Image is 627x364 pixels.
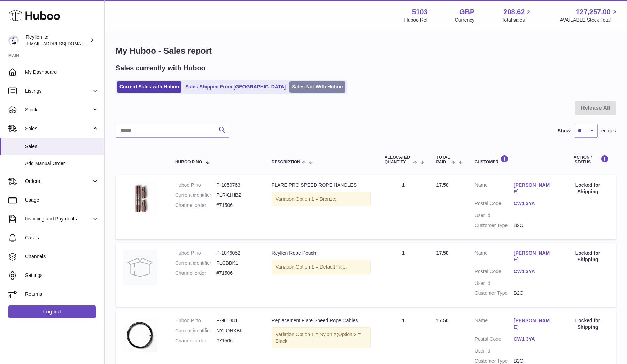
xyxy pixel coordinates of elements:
img: reyllen@reyllen.com [8,35,19,46]
span: Stock [25,107,92,113]
dd: B2C [514,222,553,229]
div: Locked for Shipping [567,250,609,263]
div: Replacement Flare Speed Rope Cables [272,317,371,324]
img: no-photo.jpg [123,250,157,285]
dt: Postal Code [475,200,514,209]
td: 1 [378,175,429,239]
div: Currency [455,17,475,23]
a: Current Sales with Huboo [117,81,181,93]
dt: User Id [475,212,514,219]
span: 17.50 [436,318,449,323]
strong: 5103 [412,7,428,17]
dt: Current identifier [175,192,216,199]
dd: #71506 [216,338,257,344]
dt: Postal Code [475,336,514,344]
span: Option 1 = Nylon X; [296,332,338,337]
span: ALLOCATED Quantity [385,155,411,164]
dd: #71506 [216,202,257,209]
dd: FLRX1HBZ [216,192,257,199]
span: Total sales [502,17,533,23]
span: Option 1 = Bronze; [296,196,336,202]
span: Listings [25,88,92,94]
span: 208.62 [503,7,525,17]
span: Channels [25,253,99,260]
a: [PERSON_NAME] [514,182,553,195]
dd: #71506 [216,270,257,277]
dd: NYLONXBK [216,327,257,334]
span: AVAILABLE Stock Total [560,17,619,23]
span: Option 1 = Default Title; [296,264,347,270]
a: Sales Not With Huboo [289,81,345,93]
dt: Channel order [175,202,216,209]
a: 127,257.00 AVAILABLE Stock Total [560,7,619,23]
a: Sales Shipped From [GEOGRAPHIC_DATA] [183,81,288,93]
dd: B2C [514,290,553,296]
dt: Current identifier [175,260,216,266]
dt: Current identifier [175,327,216,334]
dd: P-1046052 [216,250,257,256]
dt: Customer Type [475,290,514,296]
span: Sales [25,125,92,132]
span: Returns [25,291,99,297]
dt: Name [475,182,514,197]
dt: Postal Code [475,268,514,277]
span: [EMAIL_ADDRESS][DOMAIN_NAME] [26,41,102,46]
dt: Name [475,250,514,265]
dt: Huboo P no [175,250,216,256]
span: Total paid [436,155,450,164]
dd: P-965381 [216,317,257,324]
div: Reyllen Rope Pouch [272,250,371,256]
dt: Channel order [175,270,216,277]
td: 1 [378,243,429,307]
span: Settings [25,272,99,279]
span: 127,257.00 [576,7,611,17]
dt: Huboo P no [175,182,216,188]
div: Variation: [272,327,371,348]
dt: User Id [475,348,514,354]
label: Show [558,127,571,134]
span: My Dashboard [25,69,99,76]
div: Reyllen ltd. [26,34,88,47]
strong: GBP [459,7,474,17]
dd: P-1050763 [216,182,257,188]
h1: My Huboo - Sales report [116,45,616,56]
span: Description [272,160,300,164]
a: CW1 3YA [514,200,553,207]
div: Customer [475,155,553,164]
a: 208.62 Total sales [502,7,533,23]
div: Variation: [272,192,371,206]
span: 17.50 [436,250,449,256]
dt: Huboo P no [175,317,216,324]
span: Huboo P no [175,160,202,164]
span: Orders [25,178,92,185]
img: 51031718917769.jpg [123,317,157,352]
span: 17.50 [436,182,449,188]
dt: User Id [475,280,514,287]
dt: Customer Type [475,222,514,229]
a: CW1 3YA [514,268,553,275]
div: Locked for Shipping [567,182,609,195]
span: Cases [25,234,99,241]
span: Usage [25,197,99,203]
span: entries [601,127,616,134]
span: Invoicing and Payments [25,216,92,222]
dd: FLCBBK1 [216,260,257,266]
a: CW1 3YA [514,336,553,342]
dt: Channel order [175,338,216,344]
a: [PERSON_NAME] [514,250,553,263]
a: [PERSON_NAME] [514,317,553,331]
dt: Name [475,317,514,332]
div: Huboo Ref [404,17,428,23]
div: Locked for Shipping [567,317,609,331]
div: FLARE PRO SPEED ROPE HANDLES [272,182,371,188]
div: Variation: [272,260,371,274]
span: Sales [25,143,99,150]
a: Log out [8,305,96,318]
span: Add Manual Order [25,160,99,167]
h2: Sales currently with Huboo [116,63,206,73]
div: Action / Status [567,155,609,164]
img: 51031751803490.jpg [123,182,157,217]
